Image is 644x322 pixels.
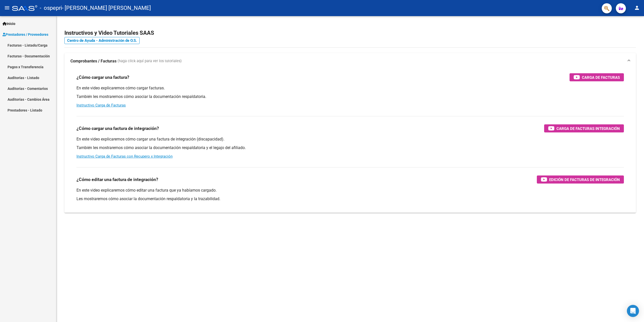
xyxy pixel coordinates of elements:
[76,136,624,142] p: En este video explicaremos cómo cargar una factura de integración (discapacidad).
[64,53,636,69] mat-expansion-panel-header: Comprobantes / Facturas (haga click aquí para ver los tutoriales)
[627,305,639,317] div: Open Intercom Messenger
[3,32,48,37] span: Prestadores / Proveedores
[117,58,182,64] span: (haga click aquí para ver los tutoriales)
[70,58,116,64] strong: Comprobantes / Facturas
[40,3,62,14] span: - ospepri
[76,145,624,151] p: También les mostraremos cómo asociar la documentación respaldatoria y el legajo del afiliado.
[76,125,159,132] h3: ¿Cómo cargar una factura de integración?
[64,28,636,38] h2: Instructivos y Video Tutoriales SAAS
[634,5,640,11] mat-icon: person
[76,196,624,202] p: Les mostraremos cómo asociar la documentación respaldatoria y la trazabilidad.
[544,124,624,132] button: Carga de Facturas Integración
[76,94,624,99] p: También les mostraremos cómo asociar la documentación respaldatoria.
[76,154,173,159] a: Instructivo Carga de Facturas con Recupero x Integración
[549,176,620,183] span: Edición de Facturas de integración
[556,125,620,132] span: Carga de Facturas Integración
[3,21,15,26] span: Inicio
[582,74,620,81] span: Carga de Facturas
[76,85,624,91] p: En este video explicaremos cómo cargar facturas.
[570,73,624,81] button: Carga de Facturas
[76,188,624,193] p: En este video explicaremos cómo editar una factura que ya habíamos cargado.
[64,69,636,213] div: Comprobantes / Facturas (haga click aquí para ver los tutoriales)
[537,175,624,184] button: Edición de Facturas de integración
[62,3,151,14] span: - [PERSON_NAME] [PERSON_NAME]
[76,103,126,108] a: Instructivo Carga de Facturas
[64,37,140,44] a: Centro de Ayuda - Administración de O.S.
[4,5,10,11] mat-icon: menu
[76,176,158,183] h3: ¿Cómo editar una factura de integración?
[76,74,129,81] h3: ¿Cómo cargar una factura?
